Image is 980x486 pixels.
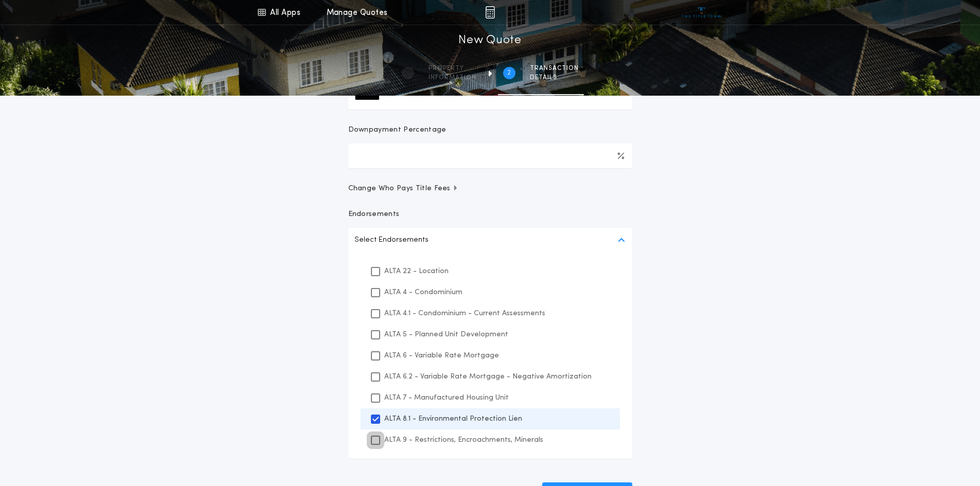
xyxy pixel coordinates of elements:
button: Change Who Pays Title Fees [348,184,632,194]
p: ALTA 8.1 - Environmental Protection Lien [384,413,522,424]
p: ALTA 6 - Variable Rate Mortgage [384,350,499,361]
p: Select Endorsements [354,234,429,246]
span: Change Who Pays Title Fees [348,184,459,194]
p: ALTA 5 - Planned Unit Development [384,329,508,340]
input: New Loan Amount [348,85,632,110]
p: ALTA 4.1 - Condominium - Current Assessments [384,308,545,319]
p: ALTA 6.2 - Variable Rate Mortgage - Negative Amortization [384,371,592,382]
span: Transaction [530,64,579,73]
p: ALTA 22 - Location [384,266,449,277]
h1: New Quote [458,32,521,49]
p: ALTA 7 - Manufactured Housing Unit [384,392,509,403]
h2: 2 [507,69,511,77]
p: ALTA 4 - Condominium [384,287,462,298]
ul: Select Endorsements [348,253,632,459]
span: Property [429,64,476,73]
input: Downpayment Percentage [348,143,632,168]
img: vs-icon [682,7,721,17]
p: ALTA 9 - Restrictions, Encroachments, Minerals [384,435,543,445]
button: Select Endorsements [348,228,632,253]
span: information [429,74,476,82]
p: Downpayment Percentage [348,125,447,135]
p: Endorsements [348,209,632,220]
img: img [485,6,495,19]
span: details [530,74,579,82]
